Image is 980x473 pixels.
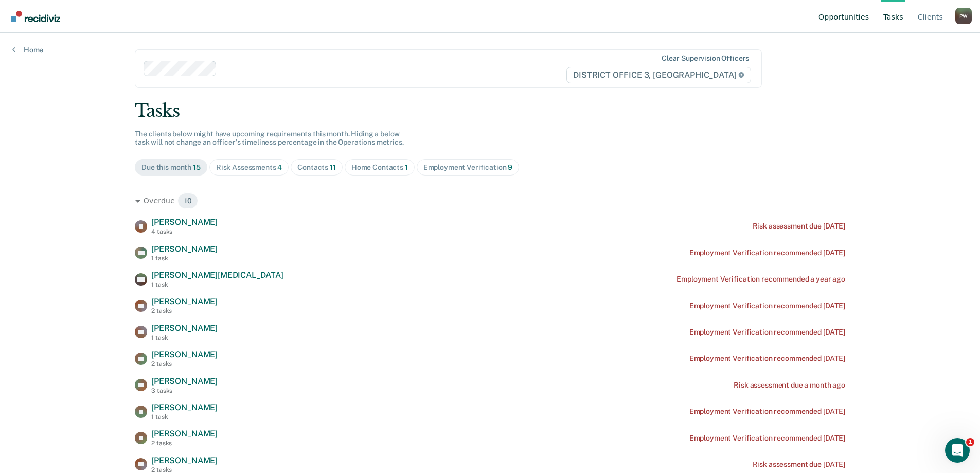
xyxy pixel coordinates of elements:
img: Recidiviz [11,11,60,22]
div: Employment Verification recommended [DATE] [689,249,845,257]
div: 3 tasks [151,387,218,394]
div: 1 task [151,255,218,262]
span: [PERSON_NAME] [151,429,218,439]
div: Employment Verification recommended [DATE] [689,354,845,363]
div: Due this month [141,163,201,172]
div: Home Contacts [351,163,408,172]
span: [PERSON_NAME] [151,296,218,306]
span: 4 [277,163,282,171]
div: 2 tasks [151,360,218,367]
span: The clients below might have upcoming requirements this month. Hiding a below task will not chang... [135,130,404,147]
span: [PERSON_NAME] [151,376,218,386]
span: 1 [405,163,408,171]
div: Contacts [297,163,336,172]
div: Risk assessment due [DATE] [753,460,845,469]
div: Clear supervision officers [662,54,749,63]
div: 1 task [151,334,218,341]
span: 11 [330,163,336,171]
span: [PERSON_NAME][MEDICAL_DATA] [151,270,283,280]
iframe: Intercom live chat [945,438,970,463]
span: [PERSON_NAME] [151,217,218,227]
div: Employment Verification recommended [DATE] [689,328,845,337]
span: 15 [193,163,201,171]
span: [PERSON_NAME] [151,349,218,359]
span: [PERSON_NAME] [151,402,218,412]
div: Risk Assessments [216,163,282,172]
span: [PERSON_NAME] [151,323,218,333]
div: Overdue 10 [135,192,845,209]
div: 1 task [151,413,218,421]
span: 9 [508,163,512,171]
div: 2 tasks [151,307,218,314]
div: P W [955,8,972,24]
button: Profile dropdown button [955,8,972,24]
a: Home [12,45,43,55]
span: [PERSON_NAME] [151,456,218,465]
div: Risk assessment due [DATE] [753,222,845,231]
span: 1 [966,438,974,446]
div: 1 task [151,281,283,288]
div: Employment Verification recommended [DATE] [689,407,845,416]
div: Employment Verification recommended a year ago [676,275,845,284]
span: DISTRICT OFFICE 3, [GEOGRAPHIC_DATA] [566,67,751,83]
div: Risk assessment due a month ago [734,381,845,390]
div: Employment Verification recommended [DATE] [689,302,845,310]
div: Tasks [135,100,845,121]
span: 10 [177,192,199,209]
div: Employment Verification recommended [DATE] [689,434,845,443]
div: Employment Verification [423,163,513,172]
div: 4 tasks [151,228,218,235]
span: [PERSON_NAME] [151,244,218,254]
div: 2 tasks [151,440,218,447]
